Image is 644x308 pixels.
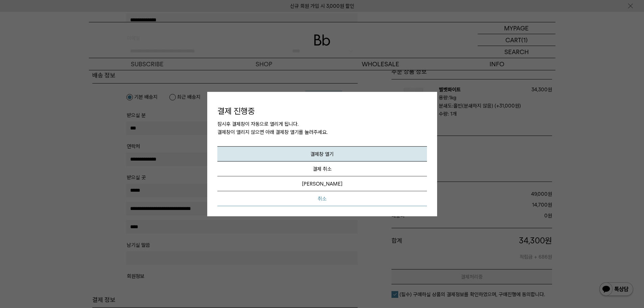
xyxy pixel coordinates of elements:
em: [PERSON_NAME] [302,181,342,187]
h4: 결제 진행중 [217,105,427,117]
em: 결제 취소 [313,166,332,172]
p: 잠시후 결제창이 자동으로 열리게 됩니다. 결제창이 열리지 않으면 아래 결제창 열기를 눌러주세요. [217,120,427,146]
a: 결제 취소 [217,162,427,176]
em: 결제창 열기 [310,151,334,157]
button: 결제창 열기 [217,146,427,162]
a: [PERSON_NAME] [217,176,427,191]
button: 취소 [217,191,427,206]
